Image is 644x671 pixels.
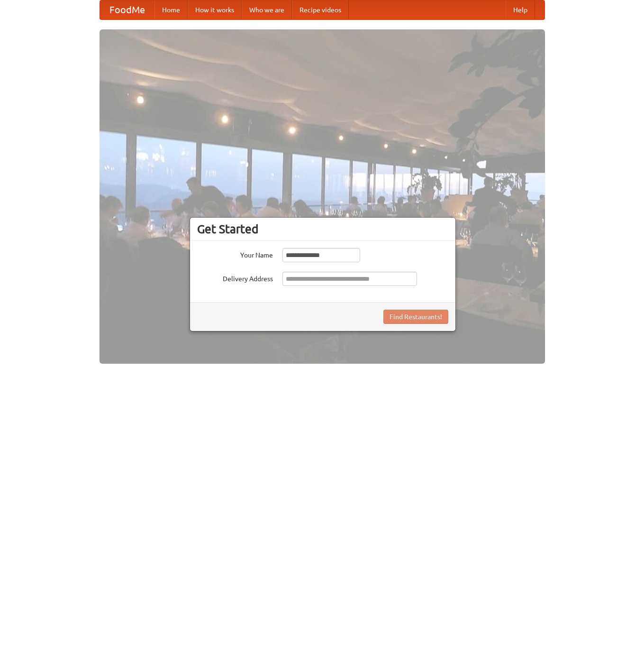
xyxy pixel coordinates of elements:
[292,0,349,19] a: Recipe videos
[242,0,292,19] a: Who we are
[383,310,448,324] button: Find Restaurants!
[188,0,242,19] a: How it works
[197,272,273,284] label: Delivery Address
[197,222,448,236] h3: Get Started
[100,0,154,19] a: FoodMe
[506,0,535,19] a: Help
[197,248,273,260] label: Your Name
[154,0,188,19] a: Home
